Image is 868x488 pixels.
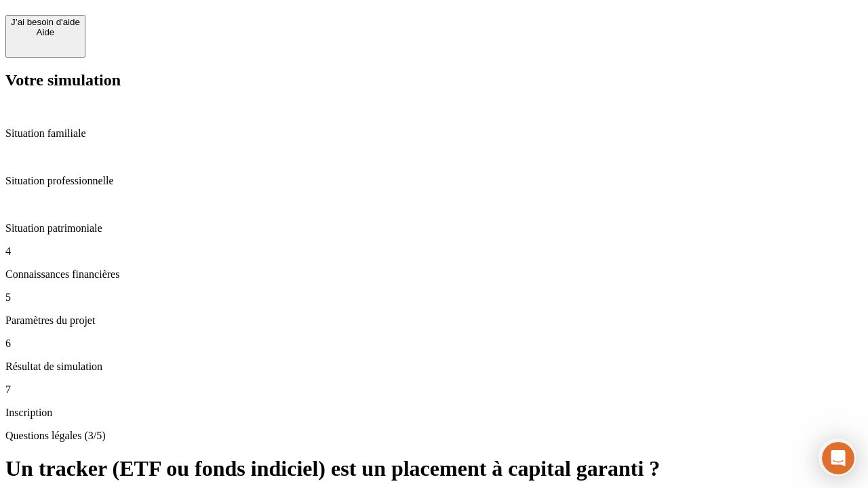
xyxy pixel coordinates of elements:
[5,71,863,89] h2: Votre simulation
[5,245,863,258] p: 4
[5,407,863,419] p: Inscription
[5,127,863,140] p: Situation familiale
[11,27,80,37] div: Aide
[5,456,863,481] h1: Un tracker (ETF ou fonds indiciel) est un placement à capital garanti ?
[5,291,863,304] p: 5
[818,439,856,476] iframe: Intercom live chat discovery launcher
[11,17,80,27] div: J’ai besoin d'aide
[5,268,863,281] p: Connaissances financières
[5,338,863,350] p: 6
[5,175,863,187] p: Situation professionnelle
[5,15,85,58] button: J’ai besoin d'aideAide
[5,430,863,442] p: Questions légales (3/5)
[822,442,854,474] iframe: Intercom live chat
[5,384,863,396] p: 7
[5,222,863,235] p: Situation patrimoniale
[5,361,863,373] p: Résultat de simulation
[5,314,863,327] p: Paramètres du projet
